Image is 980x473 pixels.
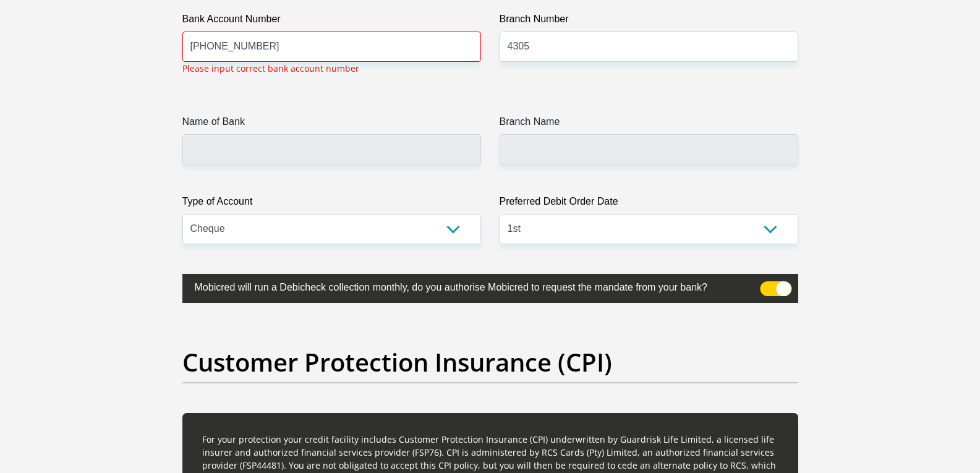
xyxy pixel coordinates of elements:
label: Branch Number [500,12,798,32]
label: Type of Account [182,194,481,214]
label: Preferred Debit Order Date [500,194,798,214]
label: Name of Bank [182,114,481,134]
label: Branch Name [500,114,798,134]
label: Bank Account Number [182,12,481,32]
h2: Customer Protection Insurance (CPI) [182,347,798,377]
input: Branch Number [500,32,798,62]
input: Name of Bank [182,134,481,164]
input: Bank Account Number [182,32,481,62]
label: Mobicred will run a Debicheck collection monthly, do you authorise Mobicred to request the mandat... [182,274,736,298]
input: Branch Name [500,134,798,164]
p: Please input correct bank account number [182,62,359,75]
